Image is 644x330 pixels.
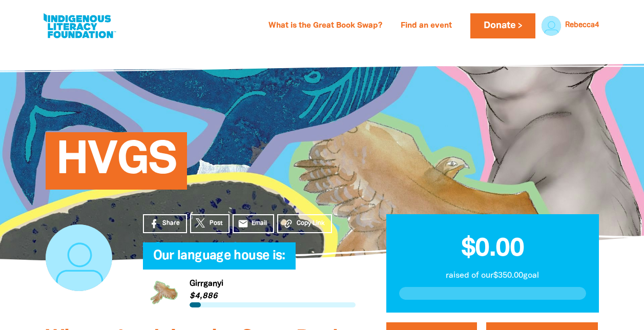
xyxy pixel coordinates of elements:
[470,13,535,38] a: Donate
[153,250,285,270] span: Our language house is:
[210,219,222,228] span: Post
[233,214,275,233] a: emailEmail
[56,140,177,190] span: HVGS
[252,219,267,228] span: Email
[277,214,332,233] button: Copy Link
[399,270,586,282] p: raised of our $350.00 goal
[238,218,248,229] i: email
[143,214,187,233] a: Share
[162,219,180,228] span: Share
[565,22,599,29] a: Rebecca4
[262,18,388,34] a: What is the Great Book Swap?
[461,237,524,261] span: $0.00
[190,214,230,233] a: Post
[143,259,356,265] h6: My Team
[394,18,458,34] a: Find an event
[297,219,325,228] span: Copy Link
